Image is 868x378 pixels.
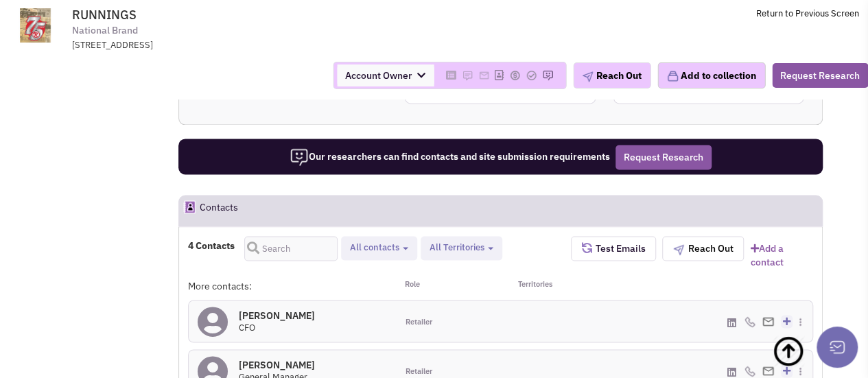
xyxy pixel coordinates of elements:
[290,147,309,167] img: icon-researcher-20.png
[762,366,774,375] img: Email%20Icon.png
[751,241,813,269] a: Add a contact
[744,316,755,327] img: icon-phone.png
[571,236,656,261] button: Test Emails
[72,39,430,52] div: [STREET_ADDRESS]
[462,70,473,81] img: Please add to your accounts
[72,7,137,23] span: RUNNINGS
[666,70,679,82] img: icon-collection-lavender.png
[615,145,712,169] button: Request Research
[239,321,255,333] span: CFO
[346,241,412,255] button: All contacts
[509,70,520,81] img: Please add to your accounts
[430,241,484,253] span: All Territories
[188,239,235,252] h4: 4 Contacts
[657,62,765,88] button: Add to collection
[425,241,497,255] button: All Territories
[188,279,397,293] div: More contacts:
[744,366,755,377] img: icon-phone.png
[526,70,537,81] img: Please add to your accounts
[405,316,432,327] span: Retailer
[396,279,500,293] div: Role
[350,241,399,253] span: All contacts
[290,150,610,163] span: Our researchers can find contacts and site submission requirements
[72,23,138,38] span: National Brand
[200,196,238,226] h2: Contacts
[772,63,868,88] button: Request Research
[673,244,684,255] img: plane.png
[239,309,315,321] h4: [PERSON_NAME]
[337,64,434,86] span: Account Owner
[478,70,489,81] img: Please add to your accounts
[762,317,774,326] img: Email%20Icon.png
[405,366,432,377] span: Retailer
[592,242,645,255] span: Test Emails
[582,71,593,82] img: plane.png
[244,236,338,261] input: Search
[662,236,744,261] button: Reach Out
[756,8,859,19] a: Return to Previous Screen
[239,358,315,370] h4: [PERSON_NAME]
[500,279,605,293] div: Territories
[573,62,650,88] button: Reach Out
[542,70,553,81] img: Please add to your accounts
